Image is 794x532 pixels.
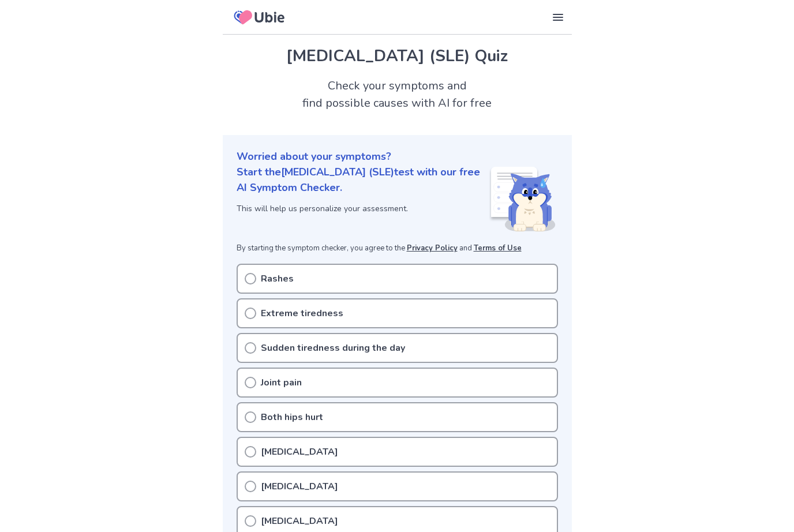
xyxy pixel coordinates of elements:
p: Both hips hurt [261,410,323,424]
h2: Check your symptoms and find possible causes with AI for free [223,77,572,112]
p: This will help us personalize your assessment. [237,203,489,215]
img: Shiba [489,167,556,231]
p: Sudden tiredness during the day [261,341,405,355]
p: Rashes [261,272,294,286]
p: [MEDICAL_DATA] [261,514,338,528]
h1: [MEDICAL_DATA] (SLE) Quiz [237,44,558,68]
a: Terms of Use [474,243,522,253]
p: Extreme tiredness [261,306,343,320]
p: Joint pain [261,376,302,389]
p: By starting the symptom checker, you agree to the and [237,243,558,254]
p: [MEDICAL_DATA] [261,445,338,459]
p: Start the [MEDICAL_DATA] (SLE) test with our free AI Symptom Checker. [237,164,489,196]
p: Worried about your symptoms? [237,149,558,164]
p: [MEDICAL_DATA] [261,479,338,493]
a: Privacy Policy [407,243,458,253]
